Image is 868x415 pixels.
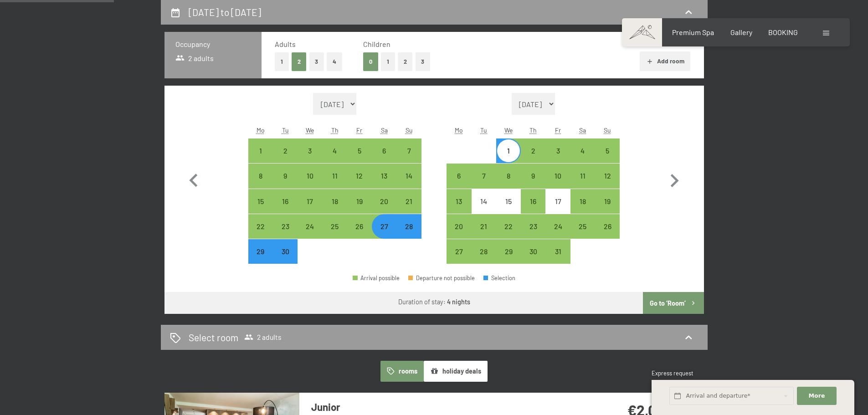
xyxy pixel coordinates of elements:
[331,126,339,134] abbr: Thursday
[447,189,471,214] div: Arrival possible
[373,198,395,220] div: 20
[521,164,545,188] div: Arrival possible
[363,40,390,48] span: Children
[546,172,569,195] div: 10
[348,198,371,220] div: 19
[521,138,545,163] div: Arrival possible
[189,6,261,18] h2: [DATE] to [DATE]
[521,239,545,264] div: Thu Oct 30 2025
[298,214,322,239] div: Arrival possible
[248,239,273,264] div: Mon Sep 29 2025
[396,138,421,163] div: Arrival possible
[529,126,537,134] abbr: Thursday
[570,214,595,239] div: Sat Oct 25 2025
[298,189,322,214] div: Arrival possible
[323,138,347,163] div: Arrival possible
[483,275,515,281] div: Selection
[570,189,595,214] div: Sat Oct 18 2025
[570,138,595,163] div: Arrival possible
[522,223,544,246] div: 23
[473,248,495,271] div: 28
[595,189,620,214] div: Arrival possible
[274,223,297,246] div: 23
[248,214,273,239] div: Arrival possible
[472,189,496,214] div: Tue Oct 14 2025
[472,189,496,214] div: Arrival not possible
[521,189,545,214] div: Arrival possible
[347,214,372,239] div: Arrival possible
[497,172,520,195] div: 8
[640,51,690,72] button: Add room
[472,214,496,239] div: Tue Oct 21 2025
[447,248,470,271] div: 27
[273,164,298,188] div: Tue Sep 09 2025
[356,126,362,134] abbr: Friday
[672,28,714,36] span: Premium Spa
[496,239,521,264] div: Arrival possible
[447,164,471,188] div: Arrival possible
[496,214,521,239] div: Arrival possible
[571,223,594,246] div: 25
[545,164,570,188] div: Fri Oct 10 2025
[768,28,798,36] a: BOOKING
[504,126,513,134] abbr: Wednesday
[545,189,570,214] div: Fri Oct 17 2025
[406,126,413,134] abbr: Sunday
[347,138,372,163] div: Fri Sep 05 2025
[348,223,371,246] div: 26
[248,138,273,163] div: Mon Sep 01 2025
[809,392,825,400] span: More
[381,52,395,71] button: 1
[175,53,214,63] span: 2 adults
[396,164,421,188] div: Arrival possible
[496,239,521,264] div: Wed Oct 29 2025
[447,239,471,264] div: Arrival possible
[447,172,470,195] div: 6
[643,292,704,314] button: Go to ‘Room’
[372,214,396,239] div: Sat Sep 27 2025
[347,189,372,214] div: Fri Sep 19 2025
[274,248,297,271] div: 30
[522,172,544,195] div: 9
[244,333,282,342] span: 2 adults
[455,126,463,134] abbr: Monday
[579,126,586,134] abbr: Saturday
[797,387,836,405] button: More
[347,214,372,239] div: Fri Sep 26 2025
[730,28,752,36] span: Gallery
[249,147,272,170] div: 1
[274,172,297,195] div: 9
[248,164,273,188] div: Arrival possible
[273,214,298,239] div: Tue Sep 23 2025
[595,138,620,163] div: Sun Oct 05 2025
[323,164,347,188] div: Arrival possible
[546,248,569,271] div: 31
[555,126,561,134] abbr: Friday
[363,52,378,71] button: 0
[249,172,272,195] div: 8
[347,164,372,188] div: Fri Sep 12 2025
[571,147,594,170] div: 4
[298,223,321,246] div: 24
[372,164,396,188] div: Sat Sep 13 2025
[570,164,595,188] div: Sat Oct 11 2025
[189,331,238,344] h2: Select room
[248,189,273,214] div: Mon Sep 15 2025
[249,198,272,220] div: 15
[298,198,321,220] div: 17
[596,223,619,246] div: 26
[324,223,346,246] div: 25
[473,223,495,246] div: 21
[570,138,595,163] div: Sat Oct 04 2025
[595,138,620,163] div: Arrival possible
[480,126,487,134] abbr: Tuesday
[447,223,470,246] div: 20
[298,164,322,188] div: Wed Sep 10 2025
[298,189,322,214] div: Wed Sep 17 2025
[522,198,544,220] div: 16
[473,172,495,195] div: 7
[447,239,471,264] div: Mon Oct 27 2025
[275,40,296,48] span: Adults
[323,214,347,239] div: Arrival possible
